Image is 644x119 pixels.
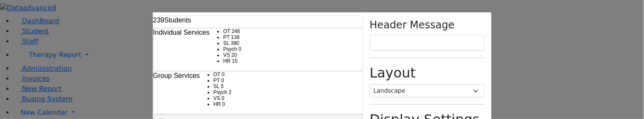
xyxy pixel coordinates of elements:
span: 239 [153,17,165,24]
span: OT [214,72,220,77]
span: 0 [221,77,224,83]
span: 246 [232,28,240,34]
h2: Layout [370,65,485,81]
span: 20 [231,52,237,58]
span: 15 [232,58,238,64]
span: SL [214,83,219,89]
span: 0 [222,101,225,107]
span: PT [214,77,220,83]
span: 2 [229,89,232,95]
span: SL [223,40,229,46]
span: HR [214,101,221,107]
span: PT [223,34,230,40]
span: Psych [214,89,228,95]
span: VS [223,52,230,58]
span: 390 [231,40,239,46]
span: VS [214,95,220,101]
span: 0 [239,46,242,52]
h6: Individual Services [153,28,210,36]
span: 0 [222,72,225,77]
span: HR [223,58,231,64]
span: 138 [231,34,239,40]
h4: Header Message [370,19,485,31]
span: OT [223,28,230,34]
span: Psych [223,46,237,52]
h6: Students [153,16,191,24]
span: 0 [222,95,225,101]
span: 5 [221,83,224,89]
h6: Group Services [153,72,200,80]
